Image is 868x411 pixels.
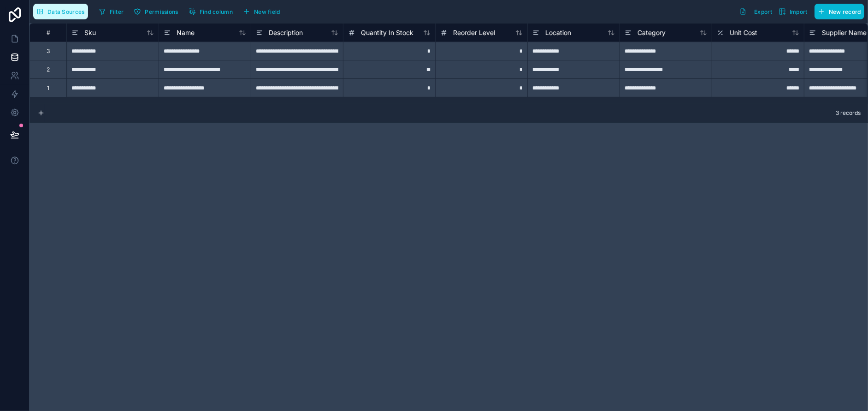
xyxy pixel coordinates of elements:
[254,8,280,15] span: New field
[47,8,85,15] span: Data Sources
[269,28,303,37] span: Description
[110,8,124,15] span: Filter
[361,28,413,37] span: Quantity In Stock
[815,4,864,19] button: New record
[811,4,864,19] a: New record
[200,8,233,15] span: Find column
[545,28,571,37] span: Location
[775,4,811,19] button: Import
[177,28,195,37] span: Name
[790,8,808,15] span: Import
[130,5,181,18] button: Permissions
[145,8,178,15] span: Permissions
[84,28,96,37] span: Sku
[185,5,236,18] button: Find column
[95,5,127,18] button: Filter
[47,66,50,73] div: 2
[829,8,861,15] span: New record
[730,28,757,37] span: Unit Cost
[736,4,775,19] button: Export
[240,5,283,18] button: New field
[453,28,495,37] span: Reorder Level
[37,29,59,36] div: #
[822,28,867,37] span: Supplier Name
[638,28,666,37] span: Category
[836,109,861,117] span: 3 records
[33,4,88,19] button: Data Sources
[754,8,772,15] span: Export
[47,48,50,55] div: 3
[130,5,185,18] a: Permissions
[47,84,49,92] div: 1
